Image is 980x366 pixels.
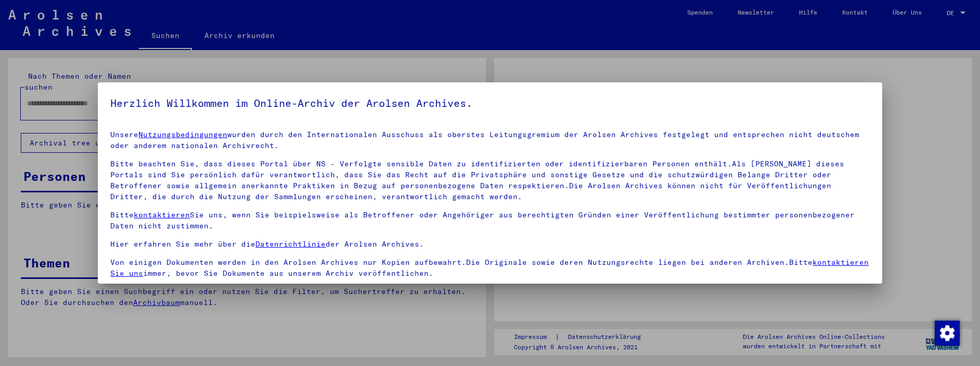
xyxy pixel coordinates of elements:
h5: Herzlich Willkommen im Online-Archiv der Arolsen Archives. [110,95,869,112]
p: Unsere wurden durch den Internationalen Ausschuss als oberstes Leitungsgremium der Arolsen Archiv... [110,129,869,151]
div: Zustimmung ändern [934,320,959,345]
p: Bitte beachten Sie, dass dieses Portal über NS - Verfolgte sensible Daten zu identifizierten oder... [110,158,869,202]
a: kontaktieren [134,210,190,219]
p: Bitte Sie uns, wenn Sie beispielsweise als Betroffener oder Angehöriger aus berechtigten Gründen ... [110,210,869,231]
p: Hier erfahren Sie mehr über die der Arolsen Archives. [110,239,869,250]
a: Nutzungsbedingungen [138,130,227,139]
p: Von einigen Dokumenten werden in den Arolsen Archives nur Kopien aufbewahrt.Die Originale sowie d... [110,257,869,279]
img: Zustimmung ändern [935,321,960,346]
a: kontaktieren Sie uns [110,258,869,278]
a: Datenrichtlinie [255,239,326,249]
